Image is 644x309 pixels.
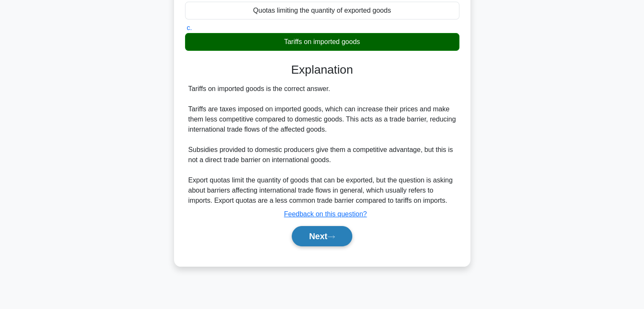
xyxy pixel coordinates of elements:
h3: Explanation [190,63,454,77]
div: Quotas limiting the quantity of exported goods [185,2,459,19]
div: Tariffs on imported goods [185,33,459,51]
button: Next [292,226,352,246]
div: Tariffs on imported goods is the correct answer. Tariffs are taxes imposed on imported goods, whi... [188,84,456,206]
a: Feedback on this question? [284,210,367,218]
span: c. [187,24,192,31]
